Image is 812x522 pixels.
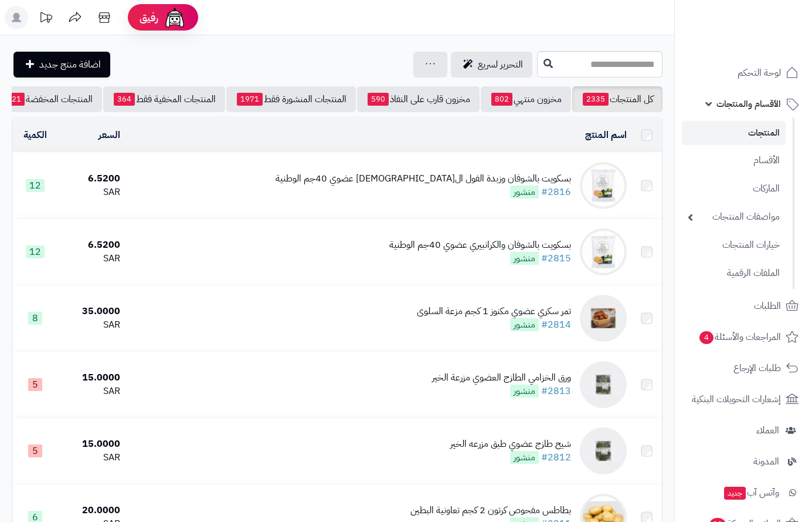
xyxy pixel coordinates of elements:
[450,437,571,451] div: شيح طازج عضوي طبق مزرعه الخير
[724,487,746,500] span: جديد
[26,245,45,258] span: 12
[23,128,47,142] a: الكمية
[580,361,627,408] img: ورق الخزامي الطازج العضوي مزرعة الخير
[682,233,786,258] a: خيارات المنتجات
[510,385,539,398] span: منشور
[699,331,714,344] span: 4
[682,323,805,351] a: المراجعات والأسئلة4
[63,305,121,318] div: 35.0000
[732,22,801,47] img: logo-2.png
[276,172,571,186] div: بسكويت بالشوفان وزبدة الفول ال[DEMOGRAPHIC_DATA] عضوي 40جم الوطنية
[63,318,121,332] div: SAR
[682,59,805,87] a: لوحة التحكم
[583,93,609,106] span: 2335
[541,318,571,332] a: #2814
[682,447,805,476] a: المدونة
[682,385,805,413] a: إشعارات التحويلات البنكية
[63,252,121,265] div: SAR
[226,86,356,112] a: المنتجات المنشورة فقط1971
[103,86,225,112] a: المنتجات المخفية فقط364
[8,93,25,106] span: 21
[682,121,786,145] a: المنتجات
[580,295,627,342] img: تمر سكري عضوي مكنوز 1 كجم مزعة السلوى
[682,204,786,230] a: مواصفات المنتجات
[753,453,779,470] span: المدونة
[432,371,571,385] div: ورق الخزامي الطازج العضوي مزرعة الخير
[478,58,523,72] span: التحرير لسريع
[410,504,571,517] div: بطاطس مفحوص كرتون 2 كجم تعاونية البطين
[698,329,781,345] span: المراجعات والأسئلة
[682,176,786,201] a: الماركات
[541,384,571,398] a: #2813
[510,186,539,198] span: منشور
[98,128,120,142] a: السعر
[63,172,121,186] div: 6.5200
[541,450,571,464] a: #2812
[63,238,121,252] div: 6.5200
[738,65,781,81] span: لوحة التحكم
[541,251,571,265] a: #2815
[491,93,512,106] span: 802
[28,378,42,391] span: 5
[541,185,571,199] a: #2816
[580,228,627,275] img: بسكويت بالشوفان والكرانبيري عضوي 40جم الوطنية
[28,312,42,325] span: 8
[510,451,539,464] span: منشور
[580,162,627,209] img: بسكويت بالشوفان وزبدة الفول السوداني عضوي 40جم الوطنية
[682,148,786,173] a: الأقسام
[389,238,571,252] div: بسكويت بالشوفان والكرانبيري عضوي 40جم الوطنية
[26,179,45,192] span: 12
[63,186,121,199] div: SAR
[682,261,786,286] a: الملفات الرقمية
[39,58,101,72] span: اضافة منتج جديد
[682,292,805,320] a: الطلبات
[368,93,389,106] span: 590
[63,451,121,464] div: SAR
[510,252,539,265] span: منشور
[357,86,480,112] a: مخزون قارب على النفاذ590
[451,52,532,78] a: التحرير لسريع
[733,360,781,376] span: طلبات الإرجاع
[63,371,121,385] div: 15.0000
[682,354,805,382] a: طلبات الإرجاع
[682,416,805,444] a: العملاء
[580,427,627,474] img: شيح طازج عضوي طبق مزرعه الخير
[572,86,662,112] a: كل المنتجات2335
[692,391,781,408] span: إشعارات التحويلات البنكية
[63,437,121,451] div: 15.0000
[716,96,781,112] span: الأقسام والمنتجات
[481,86,571,112] a: مخزون منتهي802
[723,484,779,501] span: وآتس آب
[140,11,158,25] span: رفيق
[13,52,110,78] a: اضافة منتج جديد
[28,444,42,457] span: 5
[682,479,805,507] a: وآتس آبجديد
[63,385,121,398] div: SAR
[163,6,186,29] img: ai-face.png
[114,93,135,106] span: 364
[756,422,779,439] span: العملاء
[585,128,627,142] a: اسم المنتج
[63,504,121,517] div: 20.0000
[510,318,539,331] span: منشور
[31,6,60,32] a: تحديثات المنصة
[417,305,571,318] div: تمر سكري عضوي مكنوز 1 كجم مزعة السلوى
[237,93,263,106] span: 1971
[754,298,781,314] span: الطلبات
